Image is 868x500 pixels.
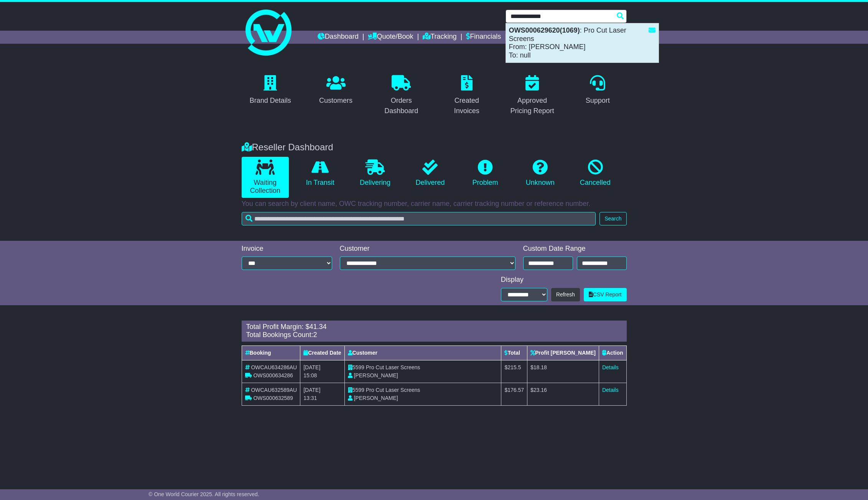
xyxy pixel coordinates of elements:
div: Customer [340,245,516,253]
span: [DATE] [303,364,320,370]
a: Created Invoices [438,72,496,119]
a: Waiting Collection [242,157,289,198]
div: Support [586,95,610,106]
span: 13:31 [303,395,317,401]
span: OWS000632589 [253,395,293,401]
a: In Transit [296,157,344,190]
div: Orders Dashboard [377,95,425,116]
a: Financials [466,31,501,44]
span: [PERSON_NAME] [354,395,398,401]
div: Total Bookings Count: [246,331,622,339]
div: Custom Date Range [523,245,627,253]
th: Customer [344,345,501,360]
a: Customers [314,72,357,109]
p: You can search by client name, OWC tracking number, carrier name, carrier tracking number or refe... [242,200,627,208]
a: Tracking [423,31,456,44]
a: Dashboard [318,31,359,44]
span: 2 [313,331,317,339]
span: 5599 [352,387,364,393]
a: Unknown [517,157,564,190]
span: Pro Cut Laser Screens [366,364,420,370]
span: 176.57 [507,387,524,393]
a: Details [602,364,619,370]
span: 215.5 [507,364,521,370]
td: $ [527,360,599,383]
div: Invoice [242,245,332,253]
div: : Pro Cut Laser Screens From: [PERSON_NAME] To: null [506,23,659,62]
a: CSV Report [584,288,627,301]
th: Action [599,345,626,360]
span: OWS000634286 [253,372,293,378]
span: [PERSON_NAME] [354,372,398,378]
span: 15:08 [303,372,317,378]
a: Support [581,72,615,109]
button: Refresh [551,288,580,301]
a: Orders Dashboard [372,72,430,119]
th: Created Date [300,345,344,360]
span: Pro Cut Laser Screens [366,387,420,393]
div: Reseller Dashboard [238,142,631,153]
a: Cancelled [572,157,619,190]
div: Customers [319,95,352,106]
a: Details [602,387,619,393]
span: OWCAU632589AU [251,387,297,393]
div: Created Invoices [443,95,491,116]
button: Search [600,212,626,225]
span: [DATE] [303,387,320,393]
a: Approved Pricing Report [503,72,561,119]
span: © One World Courier 2025. All rights reserved. [148,491,259,497]
div: Total Profit Margin: $ [246,323,622,331]
a: Quote/Book [368,31,413,44]
span: OWCAU634286AU [251,364,297,370]
div: Approved Pricing Report [508,95,556,116]
th: Booking [242,345,300,360]
span: 41.34 [310,323,327,331]
td: $ [527,383,599,405]
td: $ [501,360,527,383]
div: Display [501,276,627,284]
th: Profit [PERSON_NAME] [527,345,599,360]
strong: OWS000629620(1069) [509,26,580,34]
span: 23.16 [534,387,547,393]
a: Brand Details [245,72,296,109]
a: Problem [461,157,509,190]
div: Brand Details [250,95,291,106]
th: Total [501,345,527,360]
span: 18.18 [534,364,547,370]
span: 5599 [352,364,364,370]
a: Delivering [351,157,399,190]
td: $ [501,383,527,405]
a: Delivered [407,157,454,190]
